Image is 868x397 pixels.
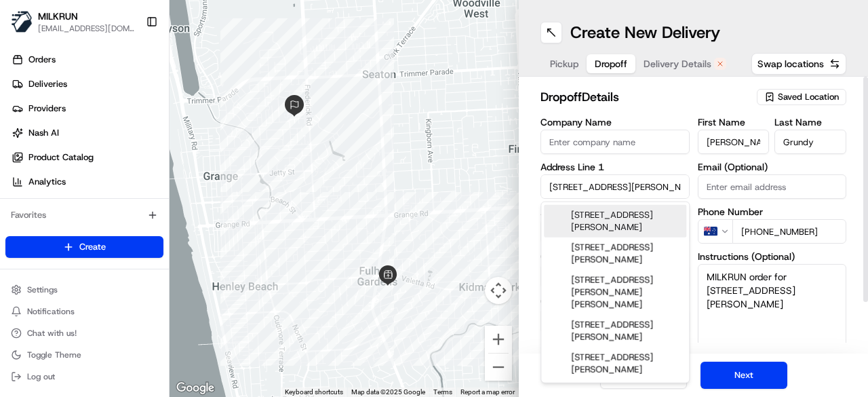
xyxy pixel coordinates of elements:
[27,284,58,295] span: Settings
[757,88,846,107] button: Saved Location
[5,280,163,299] button: Settings
[544,315,686,347] div: [STREET_ADDRESS][PERSON_NAME]
[5,171,169,193] a: Analytics
[11,11,33,33] img: MILKRUN
[5,367,163,386] button: Log out
[28,176,66,188] span: Analytics
[544,270,686,315] div: [STREET_ADDRESS][PERSON_NAME][PERSON_NAME]
[38,10,78,23] button: MILKRUN
[5,98,169,119] a: Providers
[5,147,169,168] a: Product Catalog
[5,324,163,343] button: Chat with us!
[173,379,218,397] a: Open this area in Google Maps (opens a new window)
[5,73,169,95] a: Deliveries
[544,347,686,380] div: [STREET_ADDRESS][PERSON_NAME]
[28,54,56,66] span: Orders
[27,306,75,317] span: Notifications
[701,362,787,389] button: Next
[79,241,106,253] span: Create
[698,252,847,261] label: Instructions (Optional)
[778,91,839,103] span: Saved Location
[698,174,847,199] input: Enter email address
[732,219,847,244] input: Enter phone number
[433,388,452,396] a: Terms (opens in new tab)
[595,57,627,71] span: Dropoff
[544,205,686,238] div: [STREET_ADDRESS][PERSON_NAME]
[28,102,66,115] span: Providers
[28,78,67,90] span: Deliveries
[27,349,81,360] span: Toggle Theme
[540,130,690,154] input: Enter company name
[173,379,218,397] img: Google
[351,388,425,396] span: Map data ©2025 Google
[5,49,169,71] a: Orders
[5,302,163,321] button: Notifications
[751,53,846,75] button: Swap locations
[5,204,163,226] div: Favorites
[27,371,55,382] span: Log out
[38,23,135,34] button: [EMAIL_ADDRESS][DOMAIN_NAME]
[485,326,512,353] button: Zoom in
[540,117,690,127] label: Company Name
[460,388,515,396] a: Report a map error
[5,236,163,258] button: Create
[698,130,770,154] input: Enter first name
[5,345,163,364] button: Toggle Theme
[540,202,690,383] div: Suggestions
[644,57,711,71] span: Delivery Details
[774,130,846,154] input: Enter last name
[285,387,343,397] button: Keyboard shortcuts
[5,122,169,144] a: Nash AI
[550,57,578,71] span: Pickup
[28,127,59,139] span: Nash AI
[540,174,690,199] input: Enter address
[774,117,846,127] label: Last Name
[540,88,749,107] h2: dropoff Details
[698,162,847,172] label: Email (Optional)
[27,328,77,339] span: Chat with us!
[540,162,690,172] label: Address Line 1
[698,207,847,216] label: Phone Number
[5,5,140,38] button: MILKRUNMILKRUN[EMAIL_ADDRESS][DOMAIN_NAME]
[485,354,512,381] button: Zoom out
[28,151,94,164] span: Product Catalog
[544,238,686,270] div: [STREET_ADDRESS][PERSON_NAME]
[698,264,847,366] textarea: MILKRUN order for [STREET_ADDRESS][PERSON_NAME]
[570,22,720,43] h1: Create New Delivery
[698,117,770,127] label: First Name
[485,277,512,304] button: Map camera controls
[757,57,824,71] span: Swap locations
